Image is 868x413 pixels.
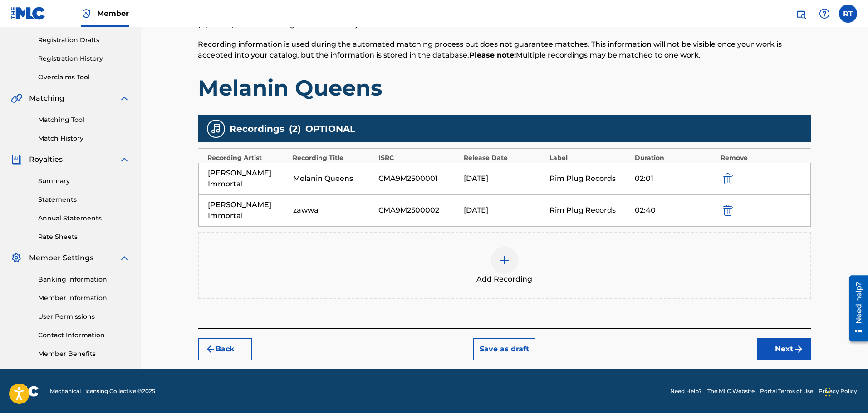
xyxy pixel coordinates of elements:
[793,344,804,355] img: f7272a7cc735f4ea7f67.svg
[208,199,289,221] div: [PERSON_NAME] Immortal
[378,153,460,163] div: ISRC
[11,386,39,397] img: logo
[707,387,755,395] a: The MLC Website
[50,387,155,395] span: Mechanical Licensing Collective © 2025
[815,5,834,23] div: Help
[38,54,130,63] a: Registration History
[207,153,289,163] div: Recording Artist
[670,387,702,395] a: Need Help?
[378,205,459,216] div: CMA9M2500002
[293,173,374,184] div: Melanin Queens
[464,205,544,216] div: [DATE]
[11,154,22,165] img: Royalties
[11,7,46,20] img: MLC Logo
[378,173,459,184] div: CMA9M2500001
[549,173,630,184] div: Rim Plug Records
[38,214,130,223] a: Annual Statements
[38,195,130,204] a: Statements
[795,8,806,19] img: search
[723,173,733,184] img: 12a2ab48e56ec057fbd8.svg
[29,154,63,165] span: Royalties
[38,275,130,284] a: Banking Information
[38,312,130,321] a: User Permissions
[473,338,535,360] button: Save as draft
[198,40,782,59] span: Recording information is used during the automated matching process but does not guarantee matche...
[476,274,532,285] span: Add Recording
[760,387,813,395] a: Portal Terms of Use
[38,176,130,186] a: Summary
[635,153,716,163] div: Duration
[305,122,355,136] span: OPTIONAL
[29,93,64,104] span: Matching
[205,344,216,355] img: 7ee5dd4eb1f8a8e3ef2f.svg
[549,153,631,163] div: Label
[38,134,130,143] a: Match History
[469,51,516,59] strong: Please note:
[38,349,130,359] a: Member Benefits
[843,272,868,345] iframe: Resource Center
[635,205,716,216] div: 02:40
[464,173,544,184] div: [DATE]
[38,35,130,45] a: Registration Drafts
[11,93,22,104] img: Matching
[823,369,868,413] iframe: Chat Widget
[293,153,374,163] div: Recording Title
[198,338,252,360] button: Back
[839,5,857,23] div: User Menu
[38,232,130,242] a: Rate Sheets
[499,255,510,266] img: add
[119,154,130,165] img: expand
[723,205,733,216] img: 12a2ab48e56ec057fbd8.svg
[38,330,130,340] a: Contact Information
[119,253,130,263] img: expand
[211,123,221,134] img: recording
[293,205,374,216] div: zawwa
[29,253,93,263] span: Member Settings
[11,253,22,263] img: Member Settings
[757,338,811,360] button: Next
[38,293,130,303] a: Member Information
[819,8,830,19] img: help
[464,153,545,163] div: Release Date
[819,387,857,395] a: Privacy Policy
[119,93,130,104] img: expand
[38,115,130,125] a: Matching Tool
[198,74,811,102] h1: Melanin Queens
[208,168,289,189] div: [PERSON_NAME] Immortal
[289,122,301,136] span: ( 2 )
[97,8,129,19] span: Member
[81,8,92,19] img: Top Rightsholder
[721,153,802,163] div: Remove
[230,122,284,136] span: Recordings
[549,205,630,216] div: Rim Plug Records
[38,73,130,82] a: Overclaims Tool
[635,173,716,184] div: 02:01
[792,5,810,23] a: Public Search
[825,379,831,406] div: Drag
